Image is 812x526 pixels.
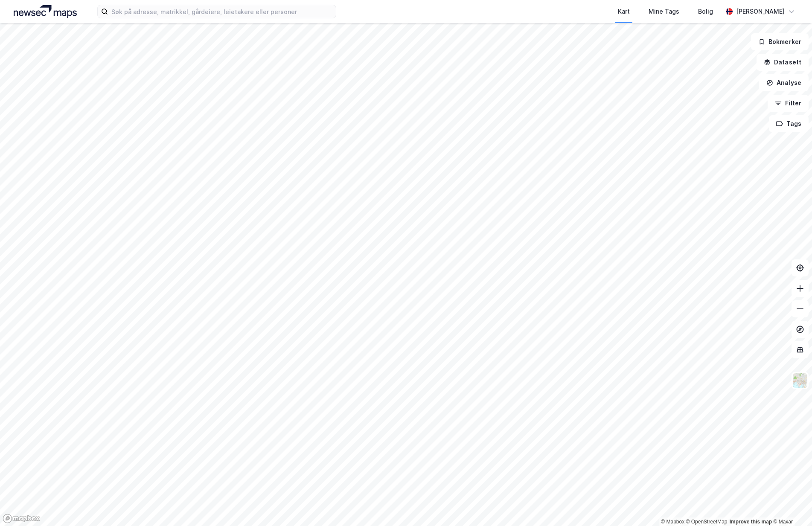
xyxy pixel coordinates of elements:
img: logo.a4113a55bc3d86da70a041830d287a7e.svg [14,5,77,18]
div: Bolig [698,6,713,17]
button: Bokmerker [751,33,809,50]
iframe: Chat Widget [769,485,812,526]
a: Improve this map [730,519,772,525]
div: Mine Tags [649,6,679,17]
button: Tags [769,115,809,132]
div: Kontrollprogram for chat [769,485,812,526]
button: Analyse [759,74,809,91]
button: Datasett [757,54,809,71]
button: Filter [768,95,809,112]
div: [PERSON_NAME] [736,6,785,17]
a: Mapbox homepage [3,514,40,523]
input: Søk på adresse, matrikkel, gårdeiere, leietakere eller personer [108,5,336,18]
a: Mapbox [661,519,684,525]
div: Kart [618,6,630,17]
a: OpenStreetMap [686,519,728,525]
img: Z [792,372,808,389]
